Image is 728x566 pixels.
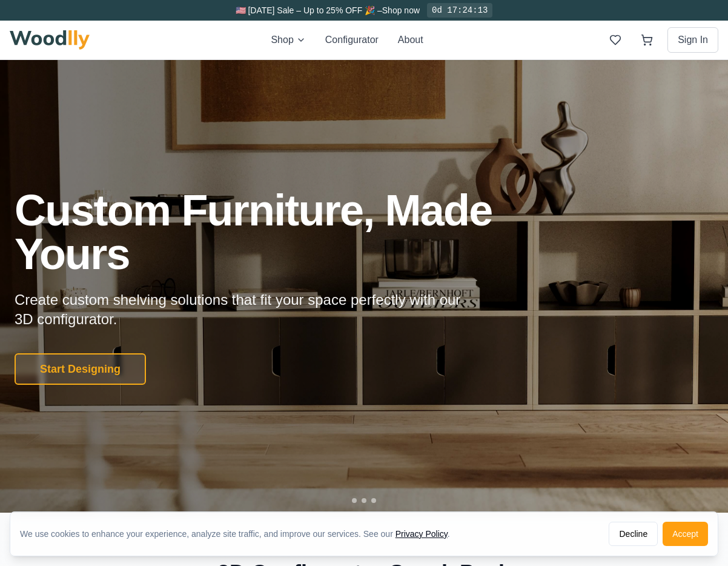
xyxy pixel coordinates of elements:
[427,3,492,18] div: 0d 17:24:13
[667,27,718,53] button: Sign In
[15,188,557,276] h1: Custom Furniture, Made Yours
[20,528,460,540] div: We use cookies to enhance your experience, analyze site traffic, and improve our services. See our .
[325,33,379,47] button: Configurator
[382,5,420,15] a: Shop now
[609,522,658,546] button: Decline
[663,522,708,546] button: Accept
[236,5,382,15] span: 🇺🇸 [DATE] Sale – Up to 25% OFF 🎉 –
[10,30,90,50] img: Woodlly
[395,529,448,539] a: Privacy Policy
[271,33,305,47] button: Shop
[15,353,146,385] button: Start Designing
[398,33,423,47] button: About
[15,290,480,329] p: Create custom shelving solutions that fit your space perfectly with our 3D configurator.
